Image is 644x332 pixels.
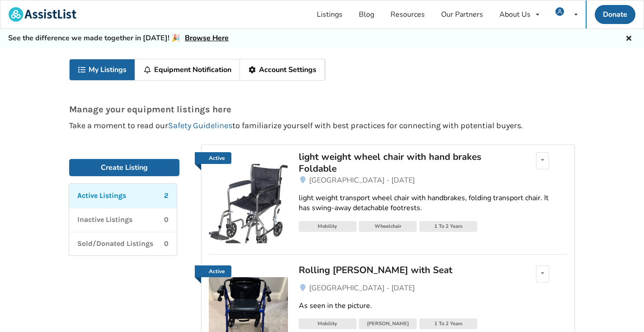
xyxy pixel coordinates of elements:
[309,283,415,293] span: [GEOGRAPHIC_DATA] - [DATE]
[209,164,288,243] img: mobility-light weight wheel chair with hand brakes foldable
[195,265,231,277] a: Active
[359,221,417,232] div: Wheelchair
[299,151,510,175] div: light weight wheel chair with hand brakes Foldable
[69,121,575,130] p: Take a moment to read our to familiarize yourself with best practices for connecting with potenti...
[195,152,231,164] a: Active
[359,318,417,329] div: [PERSON_NAME]
[299,186,567,221] a: light weight transport wheel chair with handbrakes, folding transport chair. It has swing-away de...
[70,59,135,80] a: My Listings
[382,0,433,29] a: Resources
[135,59,240,80] a: Equipment Notification
[299,175,567,186] a: [GEOGRAPHIC_DATA] - [DATE]
[299,283,567,294] a: [GEOGRAPHIC_DATA] - [DATE]
[299,294,567,318] a: As seen in the picture.
[77,239,153,249] p: Sold/Donated Listings
[299,318,357,329] div: Mobility
[185,33,229,43] a: Browse Here
[299,193,567,214] div: light weight transport wheel chair with handbrakes, folding transport chair. It has swing-away de...
[555,7,564,16] img: user icon
[77,215,132,225] p: Inactive Listings
[240,59,325,80] a: Account Settings
[309,0,351,29] a: Listings
[433,0,491,29] a: Our Partners
[77,191,126,201] p: Active Listings
[69,105,575,114] p: Manage your equipment listings here
[299,152,510,175] a: light weight wheel chair with hand brakes Foldable
[595,5,635,24] a: Donate
[299,301,567,311] div: As seen in the picture.
[168,120,232,130] a: Safety Guidelines
[299,265,510,283] a: Rolling [PERSON_NAME] with Seat
[209,152,288,243] a: Active
[499,11,531,18] div: About Us
[419,221,477,232] div: 1 To 2 Years
[8,34,229,43] h5: See the difference we made together in [DATE]! 🎉
[164,191,169,201] p: 2
[164,215,169,225] p: 0
[164,239,169,249] p: 0
[299,318,567,332] a: Mobility[PERSON_NAME]1 To 2 Years
[69,159,179,176] a: Create Listing
[299,264,510,276] div: Rolling [PERSON_NAME] with Seat
[351,0,382,29] a: Blog
[309,175,415,185] span: [GEOGRAPHIC_DATA] - [DATE]
[9,7,76,22] img: assistlist-logo
[419,318,477,329] div: 1 To 2 Years
[299,221,567,234] a: MobilityWheelchair1 To 2 Years
[299,221,357,232] div: Mobility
